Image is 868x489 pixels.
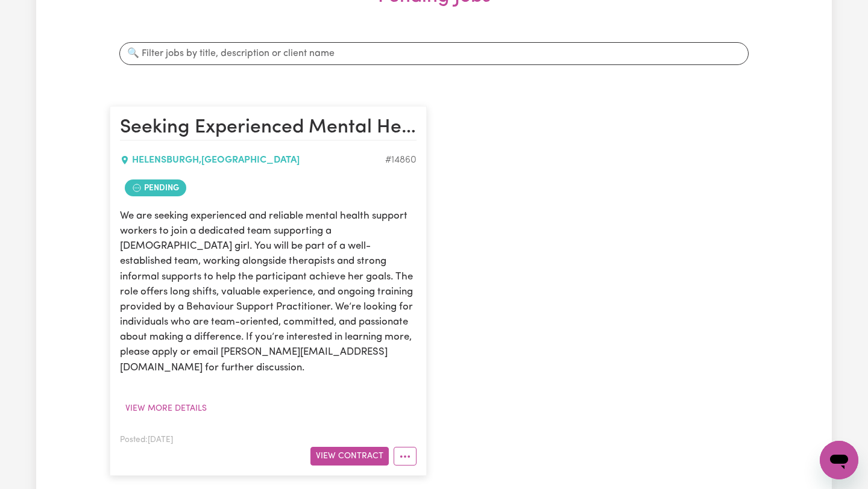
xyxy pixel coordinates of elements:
iframe: Button to launch messaging window [820,441,858,479]
span: Job contract pending review by care worker [125,179,186,196]
h2: Seeking Experienced Mental Health Workers for Youth Support Role [120,116,417,140]
p: We are seeking experienced and reliable mental health support workers to join a dedicated team su... [120,208,417,375]
button: More options [394,447,417,466]
div: HELENSBURGH , [GEOGRAPHIC_DATA] [120,153,385,167]
button: View more details [120,399,212,418]
button: View Contract [310,447,389,466]
input: 🔍 Filter jobs by title, description or client name [119,42,749,65]
div: Job ID #14860 [385,153,417,167]
span: Posted: [DATE] [120,436,173,444]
